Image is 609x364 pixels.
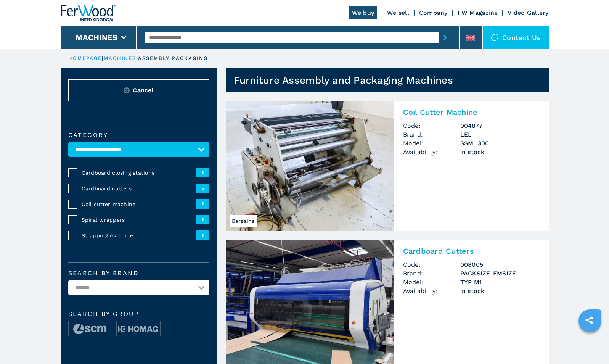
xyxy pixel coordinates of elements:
h3: LEL [460,130,540,139]
span: in stock [460,287,540,295]
div: Contact us [483,26,549,49]
span: Spiral wrappers [82,216,196,224]
a: Coil Cutter Machine LEL SSM 1300BargainsCoil Cutter MachineCode:004877Brand:LELModel:SSM 1300Avai... [226,101,549,231]
span: Model: [403,278,460,287]
span: Availability: [403,287,460,295]
span: 1 [196,230,209,240]
img: Contact us [491,34,498,41]
span: Coil cutter machine [82,200,196,208]
a: HOMEPAGE [68,55,102,61]
span: Bargains [230,215,257,227]
span: Cancel [133,86,154,95]
a: Company [419,9,448,16]
span: | [136,55,138,61]
h2: Cardboard Cutters [403,246,540,256]
label: Search by brand [68,270,209,276]
span: Code: [403,260,460,269]
span: in stock [460,148,540,156]
h2: Coil Cutter Machine [403,108,540,117]
h3: SSM 1300 [460,139,540,148]
a: Video Gallery [508,9,548,16]
a: FW Magazine [458,9,498,16]
a: We sell [387,9,409,16]
img: Ferwood [61,5,116,21]
a: We buy [349,6,378,19]
span: Availability: [403,148,460,156]
span: Cardboard closing stations [82,169,196,177]
span: 1 [196,215,209,224]
img: Coil Cutter Machine LEL SSM 1300 [226,101,394,231]
a: sharethis [580,311,599,330]
button: ResetCancel [68,79,209,101]
span: Search by group [68,311,209,317]
h3: 008005 [460,260,540,269]
img: image [117,321,160,337]
span: 1 [196,199,209,208]
span: 1 [196,168,209,177]
span: | [102,55,103,61]
span: Code: [403,121,460,130]
span: 5 [196,184,209,193]
span: Strapping machine [82,232,196,239]
p: assembly packaging [138,55,208,62]
span: Brand: [403,269,460,278]
img: Reset [124,87,130,93]
span: Model: [403,139,460,148]
a: machines [104,55,137,61]
button: Machines [76,33,117,42]
img: image [69,321,112,337]
button: submit-button [439,29,451,46]
label: Category [68,132,209,138]
h3: 004877 [460,121,540,130]
h3: TYP M1 [460,278,540,287]
span: Brand: [403,130,460,139]
h3: PACKSIZE-EMSIZE [460,269,540,278]
span: Cardboard cutters [82,185,196,192]
h1: Furniture Assembly and Packaging Machines [234,74,453,86]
